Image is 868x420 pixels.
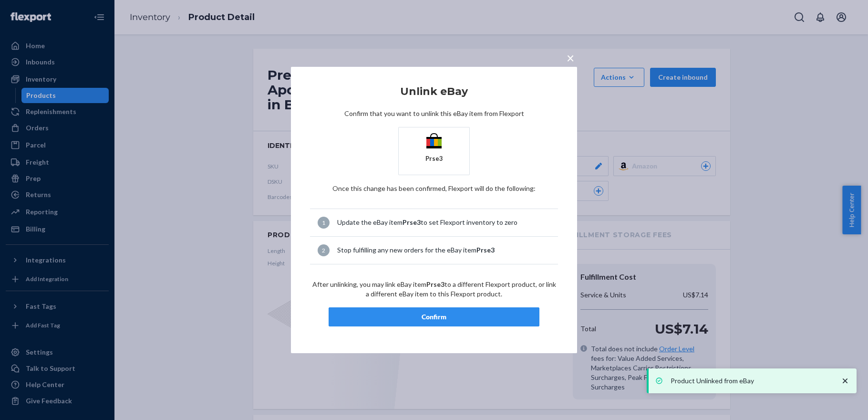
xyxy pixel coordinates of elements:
div: Confirm [337,312,531,322]
div: 2 [318,244,330,256]
span: Prse3 [426,280,444,288]
div: Stop fulfilling any new orders for the eBay item [337,245,550,255]
h2: Unlink eBay [310,86,558,97]
p: Product Unlinked from eBay [671,376,831,386]
div: Prse3 [425,154,443,163]
span: Prse3 [403,218,421,226]
div: 1 [318,217,330,229]
span: × [567,50,574,66]
button: Confirm [329,307,539,326]
p: Once this change has been confirmed, Flexport will do the following : [310,184,558,193]
p: Confirm that you want to unlink this eBay item from Flexport [310,109,558,118]
svg: close toast [840,376,850,386]
span: Prse3 [476,246,495,254]
div: Update the eBay item to set Flexport inventory to zero [337,218,550,227]
p: After unlinking, you may link eBay item to a different Flexport product, or link a different eBay... [310,280,558,299]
